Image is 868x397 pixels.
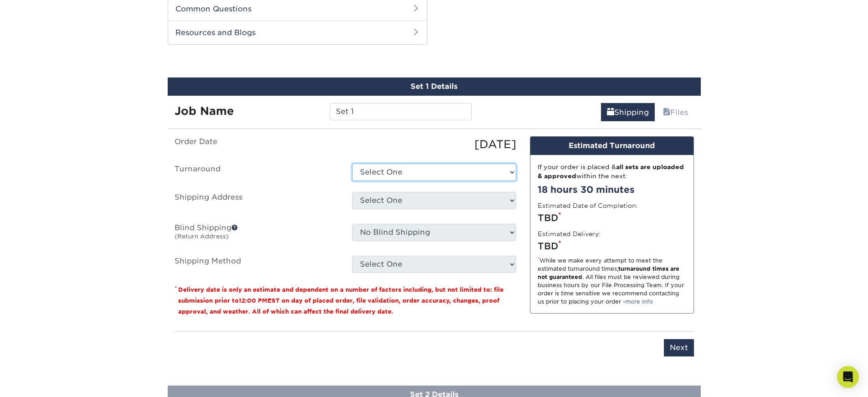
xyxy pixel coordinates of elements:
span: files [663,108,670,117]
a: Shipping [601,103,655,121]
small: Delivery date is only an estimate and dependent on a number of factors including, but not limited... [178,286,503,315]
strong: turnaround times are not guaranteed [538,265,679,280]
div: TBD [538,239,686,253]
a: more info [625,298,653,305]
div: While we make every attempt to meet the estimated turnaround times; . All files must be reviewed ... [538,257,686,306]
label: Shipping Method [168,256,345,273]
h2: Resources and Blogs [168,21,427,44]
a: Files [657,103,694,121]
div: [DATE] [345,136,523,153]
input: Next [664,339,694,356]
strong: Job Name [175,104,234,118]
label: Estimated Date of Completion: [538,201,638,210]
div: Open Intercom Messenger [837,366,859,388]
div: TBD [538,211,686,225]
label: Order Date [168,136,345,153]
div: Set 1 Details [168,77,701,96]
div: Estimated Turnaround [530,137,693,155]
span: shipping [607,108,614,117]
label: Blind Shipping [168,224,345,245]
div: 18 hours 30 minutes [538,183,686,196]
input: Enter a job name [330,103,472,120]
label: Turnaround [168,164,345,181]
div: If your order is placed & within the next: [538,162,686,181]
label: Estimated Delivery: [538,229,601,238]
small: (Return Address) [175,233,229,240]
span: 12:00 PM [239,297,267,304]
label: Shipping Address [168,192,345,213]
